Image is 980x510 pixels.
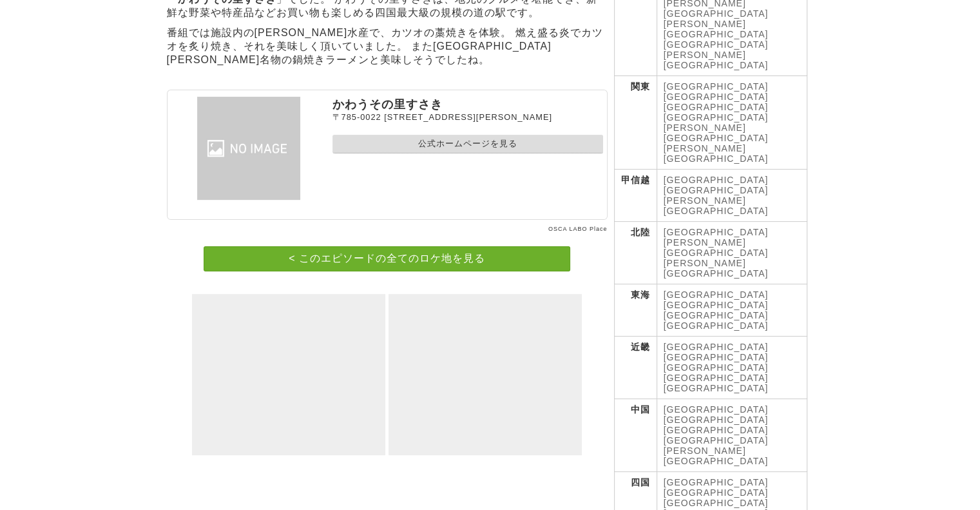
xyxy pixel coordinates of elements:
a: [GEOGRAPHIC_DATA] [664,487,769,498]
a: [GEOGRAPHIC_DATA] [664,477,769,487]
th: 東海 [614,284,657,337]
th: 近畿 [614,337,657,399]
a: [GEOGRAPHIC_DATA] [664,498,769,508]
a: [PERSON_NAME] [664,143,746,153]
a: [GEOGRAPHIC_DATA] [664,227,769,237]
a: [GEOGRAPHIC_DATA] [664,185,769,195]
a: [GEOGRAPHIC_DATA] [664,300,769,310]
a: [GEOGRAPHIC_DATA] [664,320,769,331]
iframe: Advertisement [192,294,385,455]
th: 関東 [614,76,657,170]
a: [PERSON_NAME][GEOGRAPHIC_DATA] [664,446,769,466]
a: [GEOGRAPHIC_DATA] [664,153,769,164]
a: [GEOGRAPHIC_DATA] [664,425,769,435]
p: かわうその里すさき [332,97,603,112]
th: 中国 [614,399,657,472]
img: かわうその里すさき [171,97,326,200]
a: 公式ホームページを見る [332,135,603,153]
a: [GEOGRAPHIC_DATA] [664,435,769,446]
a: [GEOGRAPHIC_DATA] [664,310,769,320]
a: [GEOGRAPHIC_DATA] [664,342,769,352]
a: [GEOGRAPHIC_DATA] [664,81,769,92]
a: [GEOGRAPHIC_DATA] [664,383,769,393]
a: [GEOGRAPHIC_DATA] [664,289,769,300]
a: [GEOGRAPHIC_DATA] [664,39,769,50]
a: [GEOGRAPHIC_DATA] [664,112,769,123]
a: [GEOGRAPHIC_DATA] [664,373,769,383]
a: OSCA LABO Place [548,226,608,232]
a: [GEOGRAPHIC_DATA] [664,175,769,185]
th: 甲信越 [614,170,657,222]
a: [GEOGRAPHIC_DATA] [664,102,769,112]
a: < このエピソードの全てのロケ地を見る [204,246,570,271]
span: 〒785-0022 [332,112,381,122]
p: 番組では施設内の[PERSON_NAME]水産で、カツオの藁焼きを体験。 燃え盛る炎でカツオを炙り焼き、それを美味しく頂いていました。 また[GEOGRAPHIC_DATA][PERSON_NA... [167,26,608,67]
a: [GEOGRAPHIC_DATA] [664,404,769,415]
a: [GEOGRAPHIC_DATA] [664,415,769,425]
a: [PERSON_NAME][GEOGRAPHIC_DATA] [664,19,769,39]
a: [PERSON_NAME][GEOGRAPHIC_DATA] [664,50,769,70]
iframe: Advertisement [389,294,582,455]
th: 北陸 [614,222,657,284]
a: [PERSON_NAME][GEOGRAPHIC_DATA] [664,258,769,279]
a: [PERSON_NAME][GEOGRAPHIC_DATA] [664,123,769,143]
a: [GEOGRAPHIC_DATA] [664,92,769,102]
a: [GEOGRAPHIC_DATA] [664,352,769,362]
a: [PERSON_NAME][GEOGRAPHIC_DATA] [664,237,769,258]
a: [PERSON_NAME][GEOGRAPHIC_DATA] [664,195,769,216]
span: [STREET_ADDRESS][PERSON_NAME] [384,112,552,122]
a: [GEOGRAPHIC_DATA] [664,362,769,373]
